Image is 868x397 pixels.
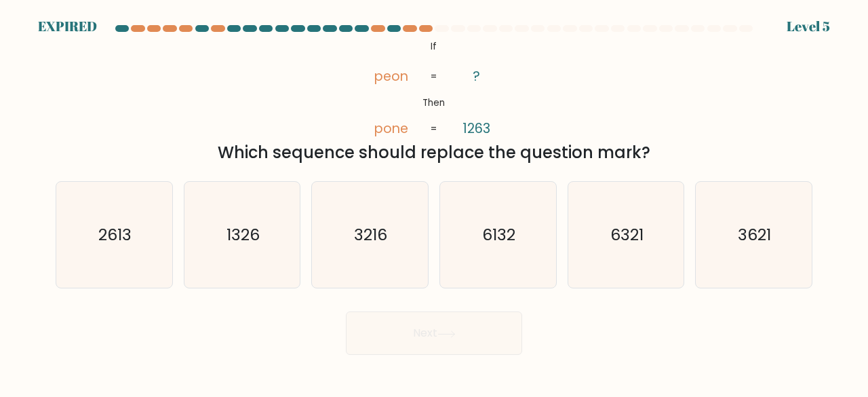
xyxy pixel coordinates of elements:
[374,119,408,137] tspan: pone
[355,223,388,246] text: 3216
[482,223,515,246] text: 6132
[431,122,437,135] tspan: =
[352,37,515,138] svg: @import url('[URL][DOMAIN_NAME]);
[431,40,437,53] tspan: If
[38,16,97,37] div: EXPIRED
[473,67,480,85] tspan: ?
[374,67,408,85] tspan: peon
[64,140,804,165] div: Which sequence should replace the question mark?
[787,16,830,37] div: Level 5
[423,96,446,109] tspan: Then
[462,119,490,138] tspan: 1263
[98,223,132,246] text: 2613
[738,223,772,246] text: 3621
[226,223,260,246] text: 1326
[610,223,644,246] text: 6321
[431,70,437,83] tspan: =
